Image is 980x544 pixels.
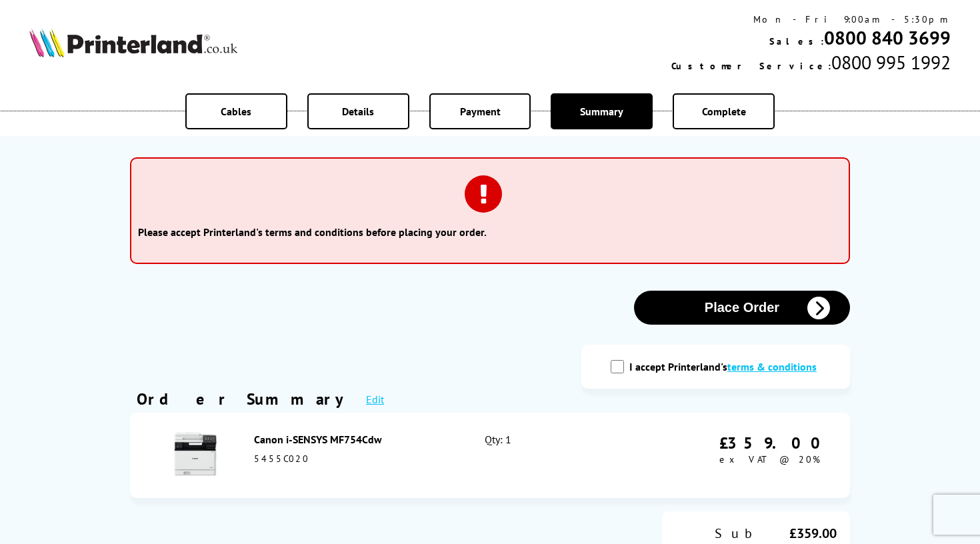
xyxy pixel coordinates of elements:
[824,25,951,50] a: 0800 840 3699
[671,13,951,25] div: Mon - Fri 9:00am - 5:30pm
[719,453,820,465] span: ex VAT @ 20%
[254,453,455,465] div: 5455C020
[342,105,374,118] span: Details
[769,35,824,47] span: Sales:
[460,105,501,118] span: Payment
[831,50,951,75] span: 0800 995 1992
[702,105,746,118] span: Complete
[366,393,384,406] a: Edit
[629,360,823,373] label: I accept Printerland's
[29,28,237,57] img: Printerland Logo
[580,105,623,118] span: Summary
[719,433,830,453] div: £359.00
[138,225,842,239] li: Please accept Printerland's terms and conditions before placing your order.
[172,431,219,477] img: Canon i-SENSYS MF754Cdw
[137,389,353,409] div: Order Summary
[634,291,850,325] button: Place Order
[671,60,831,72] span: Customer Service:
[254,433,455,446] div: Canon i-SENSYS MF754Cdw
[221,105,251,118] span: Cables
[727,360,817,373] a: modal_tc
[485,433,623,478] div: Qty: 1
